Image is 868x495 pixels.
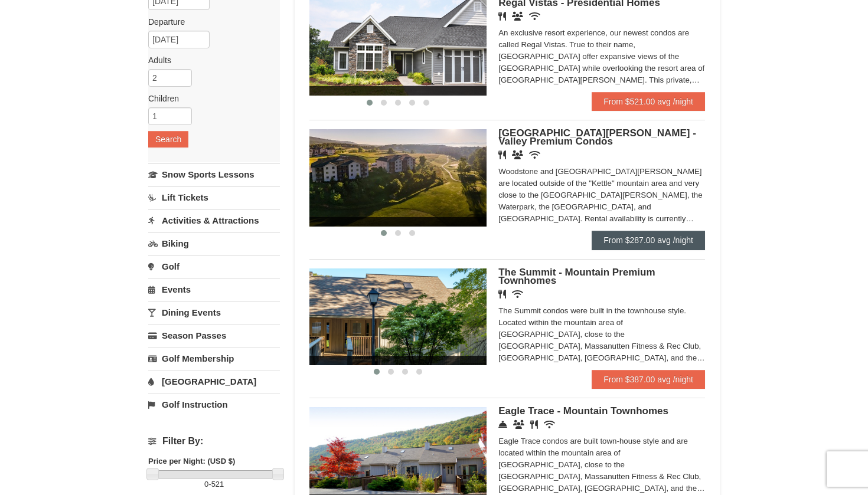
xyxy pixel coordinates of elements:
[148,394,280,415] a: Golf Instruction
[498,405,668,417] span: Eagle Trace - Mountain Townhomes
[544,420,555,429] i: Wireless Internet (free)
[512,150,523,159] i: Banquet Facilities
[148,348,280,369] a: Golf Membership
[148,255,280,277] a: Golf
[529,12,540,21] i: Wireless Internet (free)
[529,150,540,159] i: Wireless Internet (free)
[498,435,705,494] div: Eagle Trace condos are built town-house style and are located within the mountain area of [GEOGRA...
[148,131,188,147] button: Search
[148,54,271,66] label: Adults
[148,186,280,208] a: Lift Tickets
[498,127,696,147] span: [GEOGRAPHIC_DATA][PERSON_NAME] - Valley Premium Condos
[592,231,705,250] a: From $287.00 avg /night
[148,478,280,490] label: -
[204,480,208,489] span: 0
[498,267,655,286] span: The Summit - Mountain Premium Townhomes
[148,93,271,104] label: Children
[498,150,506,159] i: Restaurant
[148,436,280,447] h4: Filter By:
[498,305,705,364] div: The Summit condos were built in the townhouse style. Located within the mountain area of [GEOGRAP...
[592,370,705,389] a: From $387.00 avg /night
[148,163,280,185] a: Snow Sports Lessons
[148,371,280,392] a: [GEOGRAPHIC_DATA]
[512,290,523,299] i: Wireless Internet (free)
[592,92,705,111] a: From $521.00 avg /night
[512,12,523,21] i: Banquet Facilities
[148,301,280,323] a: Dining Events
[498,420,507,429] i: Concierge Desk
[498,27,705,86] div: An exclusive resort experience, our newest condos are called Regal Vistas. True to their name, [G...
[513,420,524,429] i: Conference Facilities
[148,278,280,300] a: Events
[148,209,280,231] a: Activities & Attractions
[148,232,280,254] a: Biking
[498,12,506,21] i: Restaurant
[148,457,235,466] strong: Price per Night: (USD $)
[498,166,705,225] div: Woodstone and [GEOGRAPHIC_DATA][PERSON_NAME] are located outside of the "Kettle" mountain area an...
[148,324,280,346] a: Season Passes
[498,290,506,299] i: Restaurant
[530,420,538,429] i: Restaurant
[211,480,224,489] span: 521
[148,16,271,28] label: Departure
